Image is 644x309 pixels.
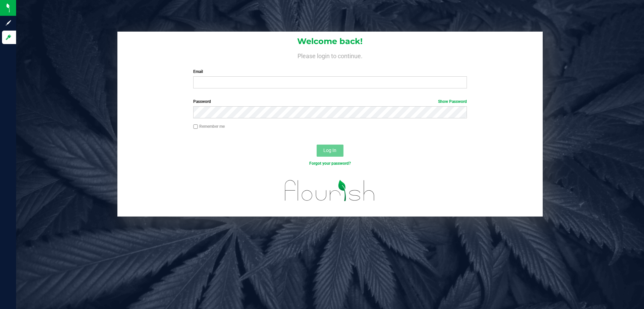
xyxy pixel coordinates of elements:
[193,99,211,104] span: Password
[277,173,383,208] img: flourish_logo.svg
[193,69,467,75] label: Email
[438,99,467,104] a: Show Password
[193,123,225,129] label: Remember me
[323,148,336,153] span: Log In
[117,51,543,59] h4: Please login to continue.
[5,34,12,41] inline-svg: Log in
[309,161,351,166] a: Forgot your password?
[117,37,543,46] h1: Welcome back!
[5,20,12,26] inline-svg: Sign up
[193,124,198,129] input: Remember me
[317,145,343,157] button: Log In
